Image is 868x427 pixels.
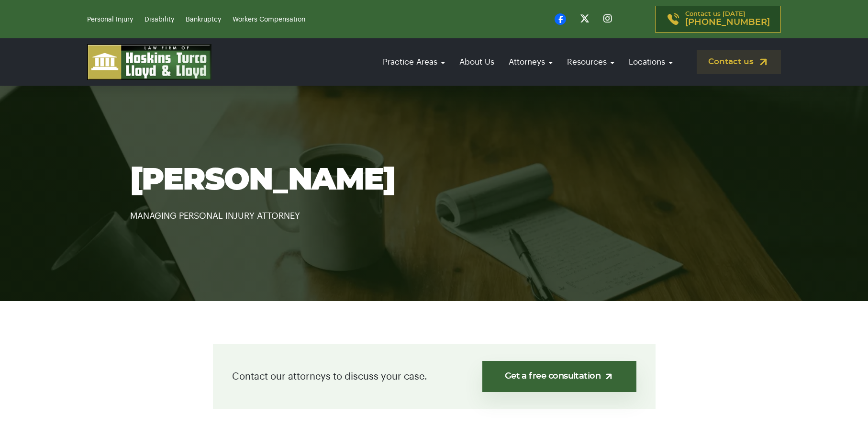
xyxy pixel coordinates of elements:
[378,48,450,76] a: Practice Areas
[482,361,636,392] a: Get a free consultation
[697,50,781,74] a: Contact us
[455,48,499,76] a: About Us
[233,16,305,23] a: Workers Compensation
[604,371,614,382] img: arrow-up-right-light.svg
[130,164,738,197] h1: [PERSON_NAME]
[186,16,221,23] a: Bankruptcy
[655,6,781,33] a: Contact us [DATE][PHONE_NUMBER]
[562,48,619,76] a: Resources
[145,16,174,23] a: Disability
[685,11,770,27] p: Contact us [DATE]
[685,18,770,27] span: [PHONE_NUMBER]
[87,44,211,80] img: logo
[213,344,656,409] div: Contact our attorneys to discuss your case.
[624,48,678,76] a: Locations
[87,16,133,23] a: Personal Injury
[130,197,738,223] p: MANAGING PERSONAL INJURY ATTORNEY
[504,48,557,76] a: Attorneys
